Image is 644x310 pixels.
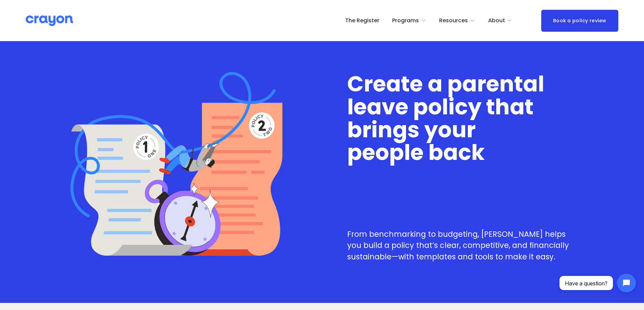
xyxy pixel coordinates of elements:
h1: Create a parental leave policy that brings your people back [347,73,576,164]
a: folder dropdown [439,15,475,26]
img: Crayon [26,15,73,27]
span: Resources [439,16,468,26]
span: Programs [392,16,419,26]
a: folder dropdown [392,15,426,26]
span: About [488,16,505,26]
a: Book a policy review [541,10,618,32]
a: The Register [345,15,379,26]
a: folder dropdown [488,15,512,26]
p: From benchmarking to budgeting, [PERSON_NAME] helps you build a policy that’s clear, competitive,... [347,229,576,263]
